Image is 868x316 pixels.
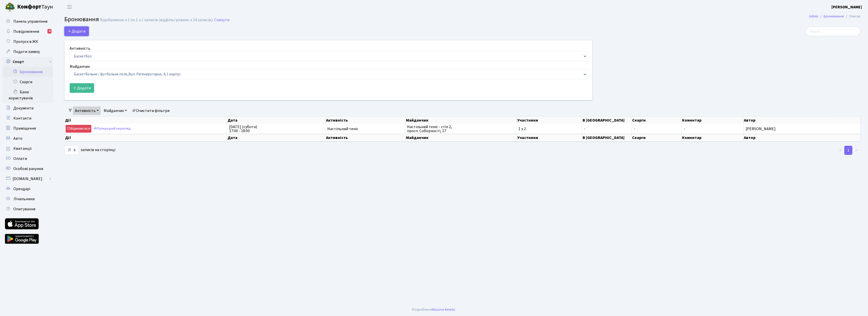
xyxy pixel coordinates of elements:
th: Дії [65,134,227,141]
span: Особові рахунки [13,166,43,171]
a: Admin [809,14,818,19]
th: Дії [65,117,227,124]
span: Лічильники [13,196,35,202]
a: Скарги [3,77,53,87]
th: Скарги [632,134,682,141]
input: Пошук... [806,26,860,36]
span: - [684,126,685,132]
th: Активність [325,117,405,124]
span: Настільний теніс - стіл 2, просп. Соборності, 17 [407,125,514,133]
span: - [584,127,630,131]
a: Попередній перегляд [92,125,132,133]
span: Опитування [13,206,35,212]
span: Оплати [13,156,27,161]
a: Очистити фільтри [130,106,172,115]
a: Бани користувачів [3,87,53,103]
th: Коментар [682,134,743,141]
b: Комфорт [17,3,41,11]
nav: breadcrumb [801,11,868,22]
span: Квитанції [13,146,32,151]
a: Бронювання [3,67,53,77]
th: Участники [517,134,582,141]
a: Контакти [3,113,53,123]
a: Квитанції [3,143,53,154]
span: Бронювання [64,15,99,24]
li: Список [844,14,860,19]
span: Настільний теніс [327,127,403,131]
span: Контакти [13,116,31,121]
th: В [GEOGRAPHIC_DATA] [582,134,632,141]
span: Орендарі [13,186,30,192]
th: В [GEOGRAPHIC_DATA] [582,117,632,124]
th: Участники [517,117,582,124]
th: Скарги [632,117,682,124]
a: Скинути [214,18,229,22]
a: Панель управління [3,16,53,26]
th: Коментар [682,117,743,124]
span: Приміщення [13,126,36,131]
a: Опитування [3,204,53,214]
a: Повідомлення4 [3,26,53,37]
span: Авто [13,136,22,141]
a: [PERSON_NAME] [831,4,862,10]
a: Документи [3,103,53,113]
a: Орендарі [3,184,53,194]
div: 4 [47,29,51,34]
button: Додати [64,26,89,36]
a: Майданчик [102,106,129,115]
span: Панель управління [13,19,47,24]
a: Massive Kinetic [432,307,455,312]
label: Майданчик [70,64,90,70]
a: 1 [844,146,852,155]
a: Відмовитися [66,125,91,133]
a: Активність [73,106,101,115]
a: Лічильники [3,194,53,204]
th: Активність [325,134,405,141]
span: [DATE] (субота) 17:00 - 18:00 [229,125,323,133]
a: Подати заявку [3,47,53,57]
span: [PERSON_NAME] [746,127,858,131]
div: Відображено з 1 по 1 з 1 записів (відфільтровано з 24 записів). [100,18,213,22]
th: Дата [227,134,325,141]
th: Дата [227,117,325,124]
button: Додати [70,83,94,93]
div: Розроблено . [412,307,456,312]
span: Пропуск в ЖК [13,39,38,44]
a: Авто [3,133,53,143]
label: записів на сторінці [64,145,115,155]
button: Переключити навігацію [63,3,76,11]
th: Майданчик [405,117,517,124]
label: Активність [70,45,90,51]
a: Пропуск в ЖК [3,37,53,47]
th: Майданчик [405,134,517,141]
span: Документи [13,105,34,111]
th: Автор [743,117,860,124]
a: Приміщення [3,123,53,133]
span: - [634,127,680,131]
span: Таун [17,3,53,11]
a: Спорт [3,57,53,67]
b: [PERSON_NAME] [831,4,862,10]
span: 1 з 2 [518,127,579,131]
span: Повідомлення [13,29,39,34]
span: Подати заявку [13,49,40,54]
th: Автор [743,134,860,141]
a: Особові рахунки [3,164,53,174]
img: logo.png [5,2,15,12]
a: Оплати [3,154,53,164]
a: [DOMAIN_NAME] [3,174,53,184]
a: Бронювання [824,14,844,19]
select: записів на сторінці [64,145,79,155]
